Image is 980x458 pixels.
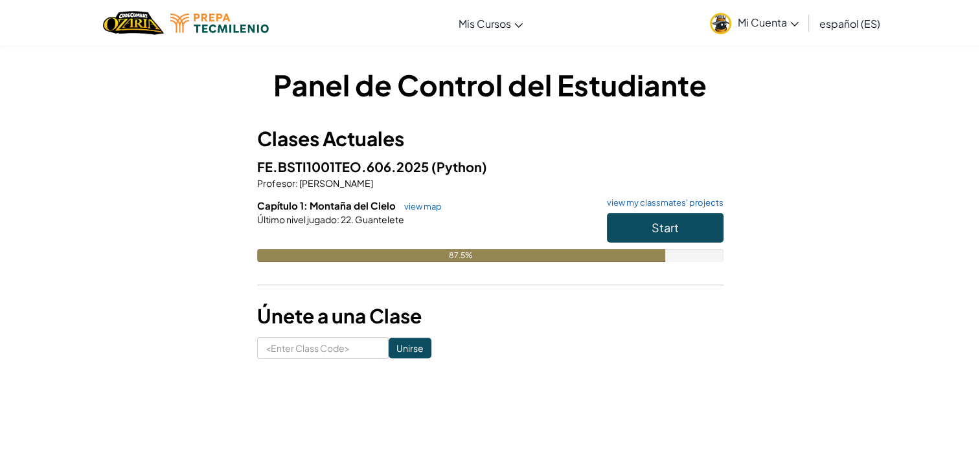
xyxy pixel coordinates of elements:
[459,17,511,30] span: Mis Cursos
[257,124,724,153] h3: Clases Actuales
[257,199,398,212] span: Capítulo 1: Montaña del Cielo
[710,13,731,34] img: avatar
[257,213,337,225] span: Último nivel jugado
[652,220,679,235] span: Start
[257,65,724,105] h1: Panel de Control del Estudiante
[103,10,163,36] img: Home
[337,213,339,225] span: :
[354,213,404,225] span: Guantelete
[257,301,724,331] h3: Únete a una Clase
[431,158,487,175] span: (Python)
[257,177,295,189] span: Profesor
[389,338,431,358] input: Unirse
[339,213,354,225] span: 22.
[600,199,724,207] a: view my classmates' projects
[452,6,529,41] a: Mis Cursos
[703,3,805,43] a: Mi Cuenta
[257,337,389,359] input: <Enter Class Code>
[813,6,887,41] a: español (ES)
[607,213,724,243] button: Start
[398,201,442,212] a: view map
[295,177,298,189] span: :
[738,16,799,29] span: Mi Cuenta
[257,158,431,175] span: FE.BSTI1001TEO.606.2025
[103,10,163,36] a: Ozaria by CodeCombat logo
[819,17,880,30] span: español (ES)
[257,249,665,262] div: 87.5%
[170,14,269,33] img: Tecmilenio logo
[298,177,373,189] span: [PERSON_NAME]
